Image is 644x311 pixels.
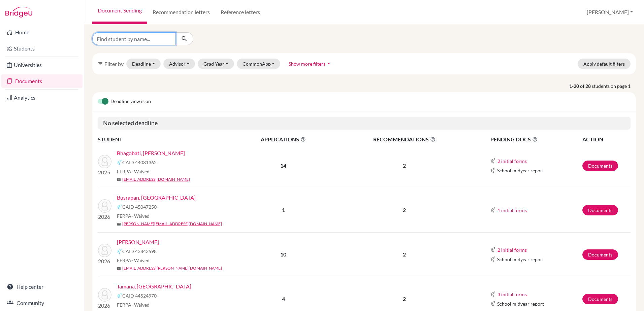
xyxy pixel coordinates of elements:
[497,256,544,263] span: School midyear report
[497,246,527,254] button: 2 initial forms
[233,135,334,143] span: APPLICATIONS
[98,168,111,176] p: 2025
[334,206,474,214] p: 2
[122,203,157,210] span: CAID 45047250
[282,296,285,302] b: 4
[490,256,496,262] img: Common App logo
[1,26,83,39] a: Home
[280,251,286,257] b: 10
[334,295,474,303] p: 2
[490,301,496,306] img: Common App logo
[325,60,332,67] i: arrow_drop_up
[1,91,83,104] a: Analytics
[131,257,150,263] span: - Waived
[122,176,190,182] a: [EMAIL_ADDRESS][DOMAIN_NAME]
[282,207,285,213] b: 1
[289,61,325,67] span: Show more filters
[110,98,151,106] span: Deadline view is on
[98,135,232,144] th: STUDENT
[490,158,496,164] img: Common App logo
[98,288,111,302] img: Tamana, Calam
[98,155,111,168] img: Bhagobati, Henry
[117,168,150,175] span: FERPA
[584,6,636,19] button: [PERSON_NAME]
[126,59,161,69] button: Deadline
[117,222,121,226] span: mail
[490,207,496,213] img: Common App logo
[117,212,150,219] span: FERPA
[122,265,222,271] a: [EMAIL_ADDRESS][PERSON_NAME][DOMAIN_NAME]
[497,157,527,165] button: 2 initial forms
[98,302,111,310] p: 2026
[131,169,150,174] span: - Waived
[1,42,83,55] a: Students
[334,162,474,170] p: 2
[334,135,474,143] span: RECOMMENDATIONS
[92,32,176,45] input: Find student by name...
[117,178,121,182] span: mail
[5,7,32,18] img: Bridge-U
[117,293,122,299] img: Common App logo
[98,117,631,130] h5: No selected deadline
[117,301,150,308] span: FERPA
[122,221,222,227] a: [PERSON_NAME][EMAIL_ADDRESS][DOMAIN_NAME]
[98,257,111,265] p: 2026
[497,206,527,214] button: 1 initial forms
[131,302,150,308] span: - Waived
[98,213,111,221] p: 2026
[283,59,338,69] button: Show more filtersarrow_drop_up
[122,159,157,166] span: CAID 44081362
[117,160,122,165] img: Common App logo
[334,250,474,258] p: 2
[582,161,618,171] a: Documents
[497,290,527,298] button: 3 initial forms
[582,249,618,260] a: Documents
[582,294,618,304] a: Documents
[237,59,281,69] button: CommonApp
[98,244,111,257] img: Hammerson-Jones, William
[592,82,636,90] span: students on page 1
[582,135,631,144] th: ACTION
[117,238,159,246] a: [PERSON_NAME]
[569,82,592,90] strong: 1-20 of 28
[104,61,124,67] span: Filter by
[497,300,544,307] span: School midyear report
[280,162,286,169] b: 14
[163,59,195,69] button: Advisor
[582,205,618,215] a: Documents
[117,282,191,290] a: Tamana, [GEOGRAPHIC_DATA]
[117,204,122,210] img: Common App logo
[117,267,121,271] span: mail
[98,199,111,213] img: Busrapan, Pran
[98,61,103,66] i: filter_list
[1,58,83,72] a: Universities
[122,248,157,255] span: CAID 43843598
[117,194,196,202] a: Busrapan, [GEOGRAPHIC_DATA]
[490,168,496,173] img: Common App logo
[490,135,582,143] span: PENDING DOCS
[1,296,83,310] a: Community
[490,291,496,297] img: Common App logo
[490,247,496,252] img: Common App logo
[131,213,150,219] span: - Waived
[122,292,157,299] span: CAID 44524970
[117,149,185,157] a: Bhagobati, [PERSON_NAME]
[497,167,544,174] span: School midyear report
[1,74,83,88] a: Documents
[117,249,122,254] img: Common App logo
[198,59,234,69] button: Grad Year
[578,59,631,69] button: Apply default filters
[1,280,83,293] a: Help center
[117,257,150,264] span: FERPA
